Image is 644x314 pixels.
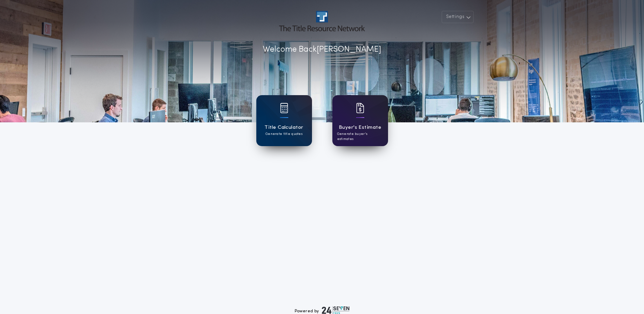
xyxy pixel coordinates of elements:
img: account-logo [279,11,365,31]
h1: Buyer's Estimate [339,124,381,132]
h1: Title Calculator [264,124,303,132]
a: card iconTitle CalculatorGenerate title quotes [256,95,312,146]
p: Welcome Back [PERSON_NAME] [263,43,381,56]
p: Generate title quotes [265,132,302,137]
a: card iconBuyer's EstimateGenerate buyer's estimates [332,95,388,146]
p: Generate buyer's estimates [337,132,383,142]
img: card icon [280,103,288,113]
img: card icon [356,103,364,113]
button: Settings [442,11,474,23]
